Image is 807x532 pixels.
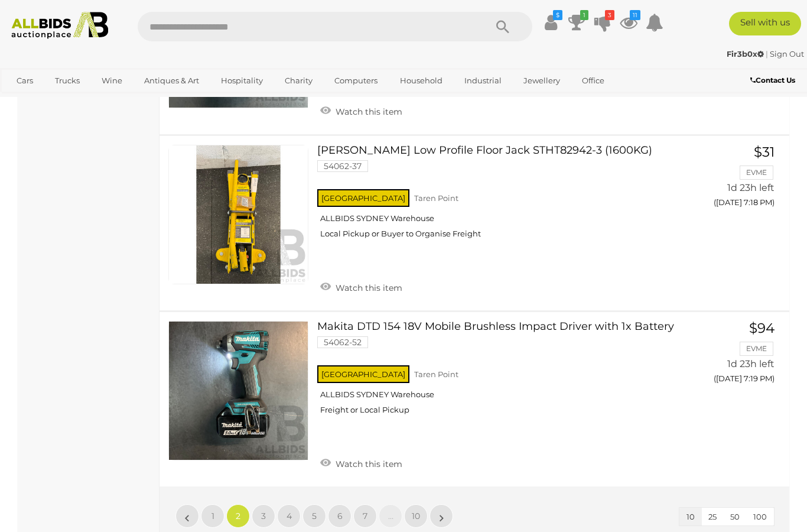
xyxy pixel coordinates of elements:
a: Jewellery [516,71,568,90]
a: $ [542,12,559,33]
strong: Fir3b0x [727,49,764,59]
span: 5 [312,511,317,521]
a: » [429,504,453,528]
span: $94 [749,320,775,336]
button: 10 [679,508,702,526]
a: Office [574,71,612,90]
span: | [766,49,768,59]
span: 10 [412,511,420,521]
span: 100 [753,512,767,521]
a: [PERSON_NAME] Low Profile Floor Jack STHT82942-3 (1600KG) 54062-37 [GEOGRAPHIC_DATA] Taren Point ... [326,145,676,248]
a: 2 [226,504,250,528]
a: Watch this item [317,102,405,119]
a: Charity [277,71,320,90]
span: 50 [730,512,740,521]
a: 5 [302,504,326,528]
span: Watch this item [333,106,402,117]
a: 7 [353,504,377,528]
a: $31 EVME 1d 23h left ([DATE] 7:18 PM) [693,145,777,214]
a: Hospitality [213,71,271,90]
a: … [379,504,402,528]
span: 25 [708,512,717,521]
a: 10 [404,504,428,528]
span: $31 [754,144,775,160]
span: 10 [686,512,695,521]
a: Sports [9,90,48,110]
a: $94 EVME 1d 23h left ([DATE] 7:19 PM) [693,321,777,390]
button: 25 [701,508,724,526]
a: Household [392,71,450,90]
a: [GEOGRAPHIC_DATA] [55,90,154,110]
a: Sign Out [770,49,804,59]
a: Cars [9,71,41,90]
span: 1 [211,511,214,521]
a: Antiques & Art [136,71,207,90]
span: 3 [261,511,266,521]
a: 11 [620,12,637,33]
i: $ [553,10,562,20]
a: Contact Us [750,74,798,87]
a: Industrial [457,71,509,90]
button: 100 [746,508,774,526]
button: Search [473,12,532,41]
a: Wine [94,71,130,90]
img: Allbids.com.au [6,12,113,39]
span: Watch this item [333,283,402,293]
b: Contact Us [750,76,795,85]
a: 6 [328,504,352,528]
a: 4 [277,504,301,528]
a: Sell with us [729,12,801,35]
i: 11 [630,10,640,20]
i: 3 [605,10,614,20]
span: 7 [363,511,367,521]
a: Watch this item [317,454,405,472]
button: 50 [723,508,747,526]
span: 4 [287,511,292,521]
a: 1 [201,504,224,528]
span: 6 [337,511,343,521]
span: Watch this item [333,459,402,469]
span: 2 [236,511,240,521]
a: Computers [327,71,385,90]
a: Fir3b0x [727,49,766,59]
a: 3 [252,504,275,528]
i: 1 [580,10,588,20]
a: « [175,504,199,528]
a: 3 [594,12,611,33]
a: 1 [568,12,585,33]
a: Watch this item [317,278,405,296]
a: Trucks [47,71,87,90]
a: Makita DTD 154 18V Mobile Brushless Impact Driver with 1x Battery 54062-52 [GEOGRAPHIC_DATA] Tare... [326,321,676,424]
